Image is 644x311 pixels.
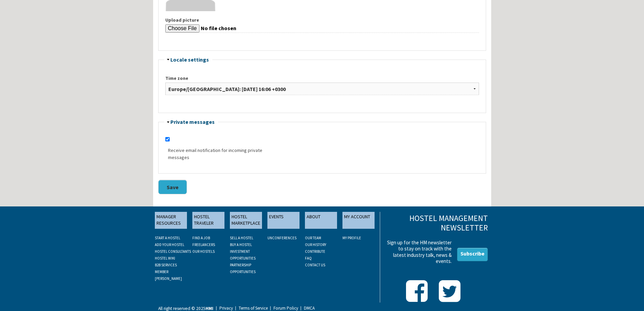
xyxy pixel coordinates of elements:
[230,242,252,247] a: BUY A HOSTEL
[155,212,187,229] a: MANAGER RESOURCES
[342,236,361,240] a: My Profile
[305,256,312,261] a: FAQ
[234,307,268,310] a: Terms of Service
[155,269,182,281] a: MEMBER [PERSON_NAME]
[267,212,300,229] a: EVENTS
[165,24,479,33] input: Your virtual face or picture. Pictures larger than 480x480 pixels will be scaled down.
[158,180,187,194] button: Save
[385,214,487,233] h3: Hostel Management Newsletter
[305,236,321,240] a: OUR TEAM
[192,236,210,240] a: FIND A JOB
[192,212,224,229] a: HOSTEL TRAVELER
[155,242,184,247] a: ADD YOUR HOSTEL
[155,249,191,254] a: HOSTEL CONSULTANTS
[155,256,175,261] a: HOSTEL WIKI
[305,242,326,247] a: OUR HISTORY
[215,307,233,310] a: Privacy
[267,236,296,240] a: UNCONFERENCES
[155,236,180,240] a: START A HOSTEL
[155,263,177,267] a: B2B SERVICES
[385,240,452,264] p: Sign up for the HM newsletter to stay on track with the latest industry talk, news & events.
[165,75,479,82] label: Time zone
[192,242,215,247] a: FREELANCERS
[170,56,209,63] a: Locale settings
[269,307,298,310] a: Forum Policy
[230,236,253,240] a: SELL A HOSTEL
[305,263,325,267] a: CONTACT US
[342,212,375,229] a: MY ACCOUNT
[305,249,325,254] a: CONTRIBUTE
[165,17,479,24] label: Upload picture
[457,248,488,261] a: Subscribe
[168,147,264,161] label: Receive email notification for incoming private messages
[230,263,256,274] a: PARTNERSHIP OPPORTUNITIES
[192,249,215,254] a: OUR HOSTELS
[299,307,315,310] a: DMCA
[230,249,256,261] a: INVESTMENT OPPORTUNITIES
[170,118,215,125] a: Private messages
[305,212,337,229] a: ABOUT
[230,212,262,229] a: HOSTEL MARKETPLACE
